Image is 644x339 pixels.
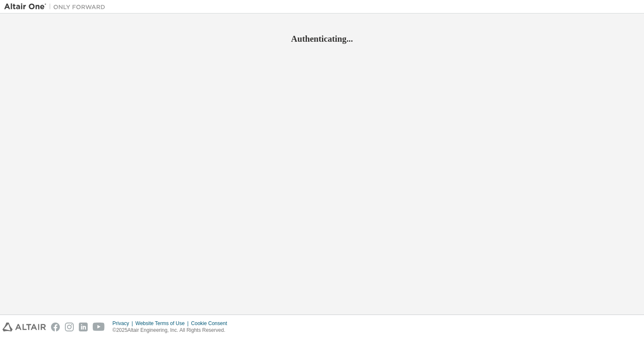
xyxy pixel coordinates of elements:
[113,320,135,327] div: Privacy
[4,3,110,11] img: Altair One
[113,327,232,334] p: © 2025 Altair Engineering, Inc. All Rights Reserved.
[93,323,105,331] img: youtube.svg
[65,323,74,331] img: instagram.svg
[4,33,640,44] h2: Authenticating...
[51,323,60,331] img: facebook.svg
[191,320,232,327] div: Cookie Consent
[3,323,46,331] img: altair_logo.svg
[135,320,191,327] div: Website Terms of Use
[79,323,88,331] img: linkedin.svg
